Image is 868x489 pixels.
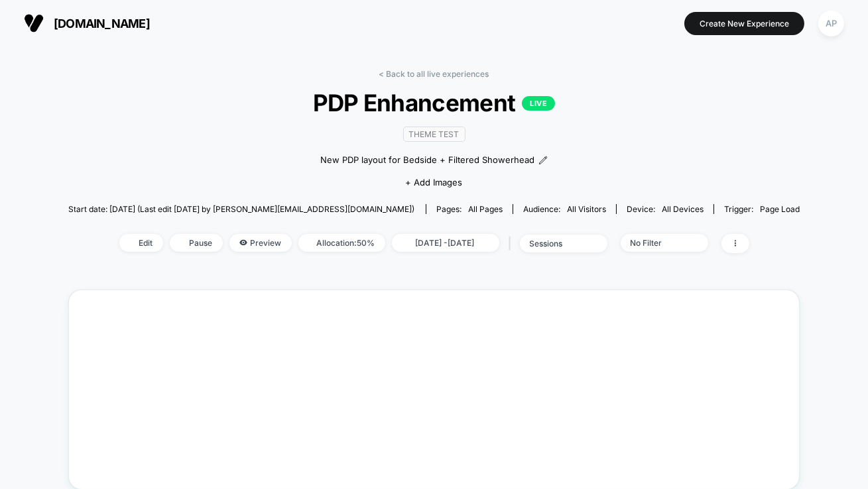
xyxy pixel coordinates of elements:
span: PDP Enhancement [105,89,763,117]
div: Audience: [523,204,606,214]
button: [DOMAIN_NAME] [20,13,154,34]
span: [DOMAIN_NAME] [54,17,150,30]
div: AP [818,11,844,36]
p: LIVE [522,96,555,111]
span: Pause [170,234,223,252]
span: Edit [119,234,163,252]
span: Page Load [760,204,800,214]
div: sessions [530,239,583,248]
div: Pages: [436,204,503,214]
span: Start date: [DATE] (Last edit [DATE] by [PERSON_NAME][EMAIL_ADDRESS][DOMAIN_NAME]) [68,204,414,214]
span: New PDP layout for Bedside + ﻿Filtered Showerhead [321,154,535,167]
span: [DATE] - [DATE] [392,234,499,252]
span: all devices [662,204,704,214]
div: Trigger: [724,204,800,214]
span: Allocation: 50% [298,234,385,252]
button: Create New Experience [684,12,804,35]
span: Preview [229,234,292,252]
button: AP [814,10,848,37]
a: < Back to all live experiences [379,69,489,79]
span: | [506,234,520,253]
span: Device: [616,204,713,214]
img: Visually logo [24,13,44,33]
span: + Add Images [406,177,463,188]
span: all pages [468,204,503,214]
span: All Visitors [567,204,606,214]
div: No Filter [631,238,684,248]
span: Theme Test [403,127,465,142]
